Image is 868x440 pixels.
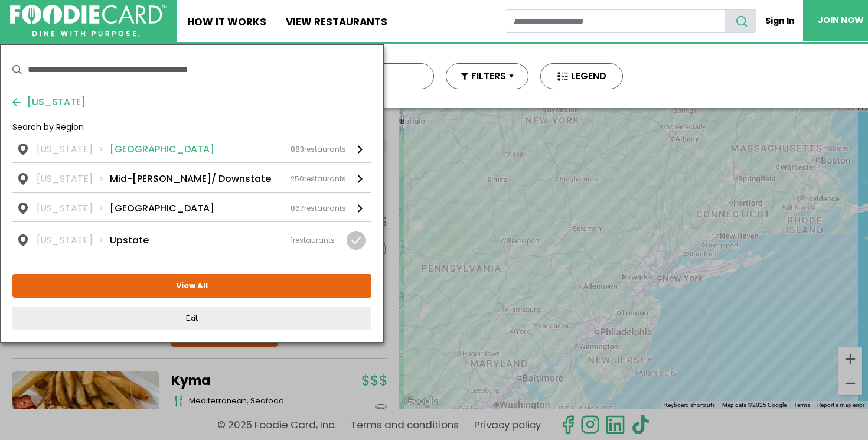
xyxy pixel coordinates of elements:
[12,307,371,330] button: Exit
[37,142,110,157] li: [US_STATE]
[540,63,623,89] button: LEGEND
[291,235,335,246] div: restaurants
[725,9,756,33] button: search
[110,142,214,157] li: [GEOGRAPHIC_DATA]
[12,274,371,298] button: View All
[12,142,371,162] a: [US_STATE] [GEOGRAPHIC_DATA] 883restaurants
[12,163,371,192] a: [US_STATE] Mid-[PERSON_NAME]/ Downstate 250restaurants
[37,201,110,216] li: [US_STATE]
[291,174,346,184] div: restaurants
[110,201,214,216] li: [GEOGRAPHIC_DATA]
[12,95,86,109] button: [US_STATE]
[37,233,110,247] li: [US_STATE]
[291,235,293,245] span: 1
[291,203,304,213] span: 867
[21,95,86,109] span: [US_STATE]
[12,193,371,221] a: [US_STATE] [GEOGRAPHIC_DATA] 867restaurants
[110,172,271,186] li: Mid-[PERSON_NAME]/ Downstate
[756,9,803,32] a: Sign In
[291,203,346,214] div: restaurants
[505,9,725,33] input: restaurant search
[110,233,149,247] li: Upstate
[291,144,346,155] div: restaurants
[37,172,110,186] li: [US_STATE]
[12,222,371,256] a: [US_STATE] Upstate 1restaurants
[10,5,167,37] img: FoodieCard; Eat, Drink, Save, Donate
[12,121,371,142] div: Search by Region
[291,174,304,184] span: 250
[291,144,304,154] span: 883
[446,63,528,89] button: FILTERS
